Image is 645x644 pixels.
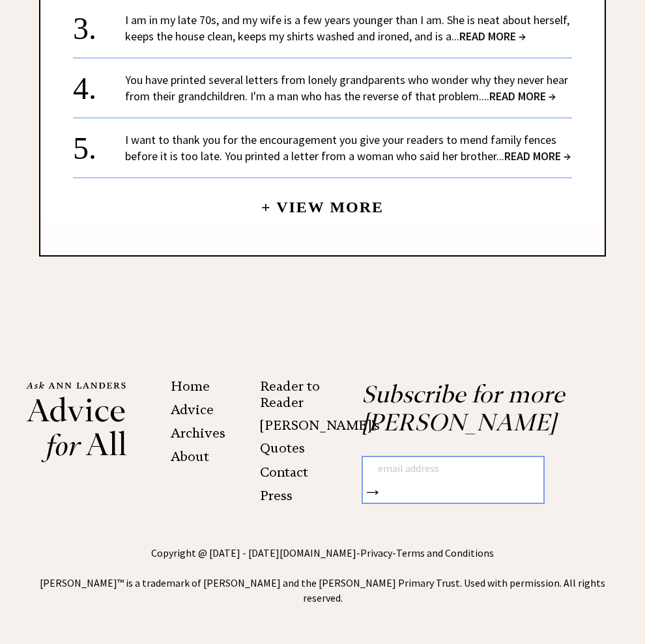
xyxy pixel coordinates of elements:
[171,449,209,464] a: About
[125,132,571,163] a: I want to thank you for the encouragement you give your readers to mend family fences before it i...
[279,546,356,559] a: [DOMAIN_NAME]
[73,132,125,156] div: 5.
[171,378,210,394] a: Home
[125,72,568,104] a: You have printed several letters from lonely grandparents who wonder why they never hear from the...
[73,72,125,96] div: 4.
[363,457,525,481] input: email address
[322,380,619,545] div: Subscribe for more [PERSON_NAME]
[360,546,392,559] a: Privacy
[261,188,384,216] a: + View More
[260,417,380,456] a: [PERSON_NAME]'s Quotes
[504,148,571,163] span: READ MORE →
[260,378,320,410] a: Reader to Reader
[26,380,127,463] img: Ann%20Landers%20footer%20logo_small.png
[260,488,293,503] a: Press
[489,89,556,104] span: READ MORE →
[396,546,494,559] a: Terms and Conditions
[363,481,382,503] button: →
[125,12,569,44] a: I am in my late 70s, and my wife is a few years younger than I am. She is neat about herself, kee...
[260,464,308,480] a: Contact
[459,29,526,44] span: READ MORE →
[40,546,605,604] span: Copyright @ [DATE] - [DATE] - - [PERSON_NAME]™ is a trademark of [PERSON_NAME] and the [PERSON_NA...
[73,12,125,36] div: 3.
[171,425,225,441] a: Archives
[171,402,214,417] a: Advice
